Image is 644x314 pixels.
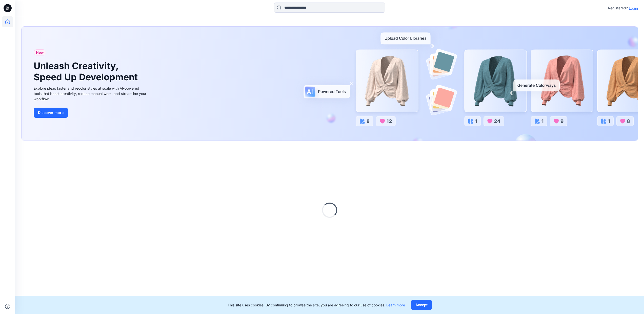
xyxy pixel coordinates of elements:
[228,302,405,308] p: This site uses cookies. By continuing to browse the site, you are agreeing to our use of cookies.
[386,303,405,307] a: Learn more
[34,86,148,102] div: Explore ideas faster and recolor styles at scale with AI-powered tools that boost creativity, red...
[629,6,638,11] p: Login
[34,61,140,82] h1: Unleash Creativity, Speed Up Development
[608,5,628,11] p: Registered?
[34,108,68,118] button: Discover more
[36,49,44,55] span: New
[34,108,148,118] a: Discover more
[411,300,432,310] button: Accept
